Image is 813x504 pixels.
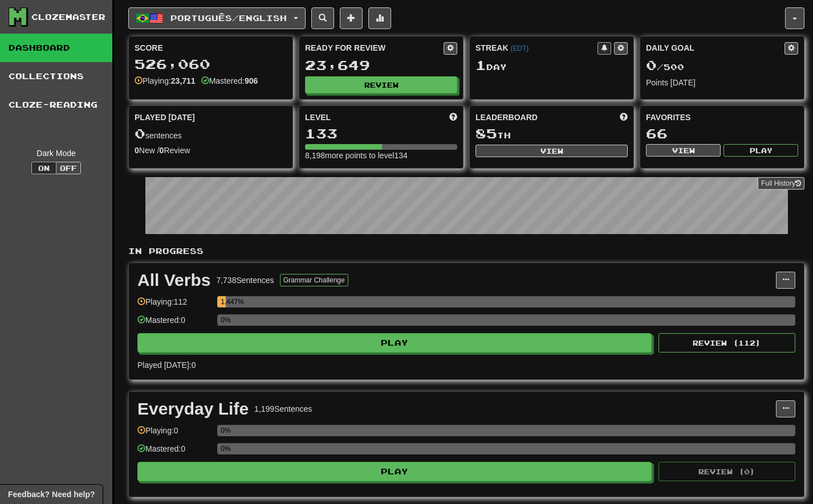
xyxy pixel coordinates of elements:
button: Add sentence to collection [340,7,363,29]
div: Ready for Review [305,42,444,54]
strong: 23,711 [171,76,196,85]
div: Day [475,58,628,73]
div: 8,198 more points to level 134 [305,150,457,161]
strong: 906 [245,76,258,85]
button: Review (0) [658,462,795,481]
div: 526,060 [135,57,287,71]
button: More stats [368,7,391,29]
p: In Progress [128,245,804,257]
span: Played [DATE] [135,112,195,123]
div: Mastered: 0 [137,443,212,462]
span: Leaderboard [475,112,538,123]
div: Playing: 112 [137,296,212,315]
span: 0 [135,125,145,141]
div: Playing: 0 [137,425,212,444]
button: View [475,145,628,157]
span: 1 [475,57,486,73]
div: Playing: [135,75,196,87]
div: Score [135,42,287,54]
div: Daily Goal [646,42,784,55]
button: Review (112) [658,333,795,353]
div: Mastered: 0 [137,314,212,333]
button: Português/English [128,7,306,29]
div: Mastered: [201,75,258,87]
a: Full History [758,177,804,190]
strong: 0 [160,146,164,155]
button: View [646,144,721,157]
div: Clozemaster [31,11,105,23]
span: Played [DATE]: 0 [137,360,196,370]
button: On [31,162,56,174]
div: 133 [305,126,457,141]
span: Open feedback widget [8,489,95,500]
a: (EDT) [510,44,529,52]
span: Português / English [170,13,287,23]
div: New / Review [135,145,287,156]
strong: 0 [135,146,139,155]
button: Play [723,144,798,157]
span: Score more points to level up [449,112,457,123]
div: All Verbs [137,272,210,289]
div: Points [DATE] [646,77,798,88]
div: th [475,126,628,141]
div: 66 [646,126,798,141]
div: Everyday Life [137,400,249,417]
div: sentences [135,126,287,141]
button: Play [137,333,652,353]
span: 85 [475,125,497,141]
button: Search sentences [311,7,334,29]
div: Dark Mode [9,147,104,159]
div: 1.447% [221,296,225,308]
span: This week in points, UTC [620,112,628,123]
span: / 500 [646,62,684,72]
span: 0 [646,57,657,73]
button: Play [137,462,652,481]
div: 23,649 [305,58,457,72]
div: 7,738 Sentences [216,274,274,286]
span: Level [305,112,331,123]
div: 1,199 Sentences [254,403,312,415]
div: Streak [475,42,597,54]
button: Off [56,162,81,174]
div: Favorites [646,112,798,123]
button: Review [305,76,457,93]
button: Grammar Challenge [280,274,348,286]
